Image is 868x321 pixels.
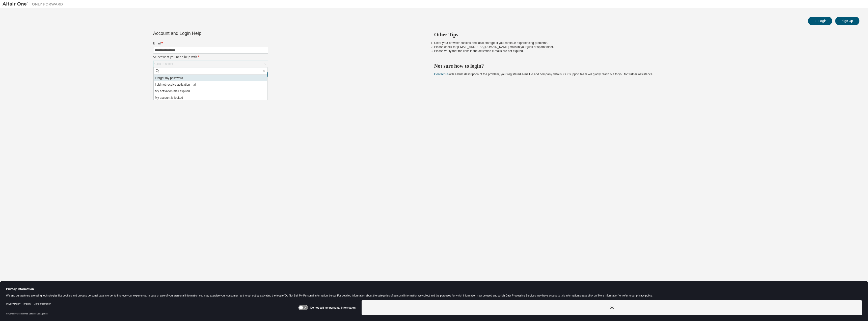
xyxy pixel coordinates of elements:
[153,41,268,45] label: Email
[835,17,859,25] button: Sign Up
[434,45,851,49] li: Please check for [EMAIL_ADDRESS][DOMAIN_NAME] mails in your junk or spam folder.
[434,72,653,76] span: with a brief description of the problem, your registered e-mail id and company details. Our suppo...
[153,55,268,59] label: Select what you need help with
[434,49,851,53] li: Please verify that the links in the activation e-mails are not expired.
[154,62,173,66] div: Click to select
[153,31,245,35] div: Account and Login Help
[434,72,449,76] a: Contact us
[808,17,832,25] button: Login
[154,75,267,81] li: I forgot my password
[434,63,851,69] h2: Not sure how to login?
[434,31,851,38] h2: Other Tips
[153,61,268,67] div: Click to select
[434,41,851,45] li: Clear your browser cookies and local storage, if you continue experiencing problems.
[3,2,66,7] img: Altair One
